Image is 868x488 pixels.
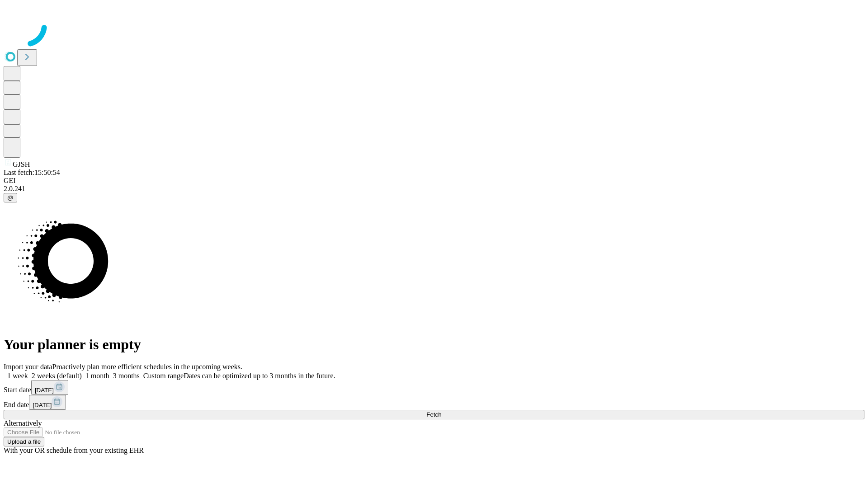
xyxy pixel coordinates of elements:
[7,194,14,201] span: @
[52,363,242,371] span: Proactively plan more efficient schedules in the upcoming weeks.
[33,402,52,408] span: [DATE]
[32,372,82,380] span: 2 weeks (default)
[4,446,144,454] span: With your OR schedule from your existing EHR
[4,177,864,185] div: GEI
[4,336,864,353] h1: Your planner is empty
[31,380,68,395] button: [DATE]
[4,363,52,371] span: Import your data
[35,387,54,394] span: [DATE]
[4,380,864,395] div: Start date
[7,372,28,380] span: 1 week
[85,372,109,380] span: 1 month
[4,395,864,410] div: End date
[4,185,864,193] div: 2.0.241
[4,410,864,419] button: Fetch
[29,395,66,410] button: [DATE]
[4,437,44,446] button: Upload a file
[4,169,60,176] span: Last fetch: 15:50:54
[13,160,30,168] span: GJSH
[184,372,335,380] span: Dates can be optimized up to 3 months in the future.
[4,193,17,202] button: @
[143,372,184,380] span: Custom range
[113,372,140,380] span: 3 months
[4,419,42,427] span: Alternatively
[426,411,441,418] span: Fetch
